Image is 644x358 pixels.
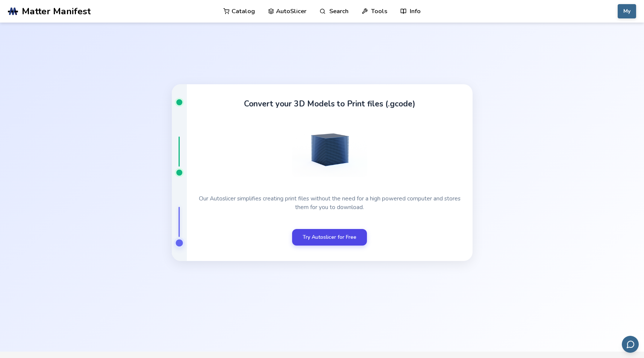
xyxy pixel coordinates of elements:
div: Our Autoslicer simplifies creating print files without the need for a high powered computer and s... [199,194,461,211]
img: Convert your 3D Models to Print files (.gcode) [292,123,367,177]
h2: Convert your 3D Models to Print files (.gcode) [244,99,415,108]
button: My [618,4,636,18]
span: Matter Manifest [22,6,91,17]
button: Send feedback via email [622,336,639,353]
a: Try Autoslicer for Free [292,229,367,246]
